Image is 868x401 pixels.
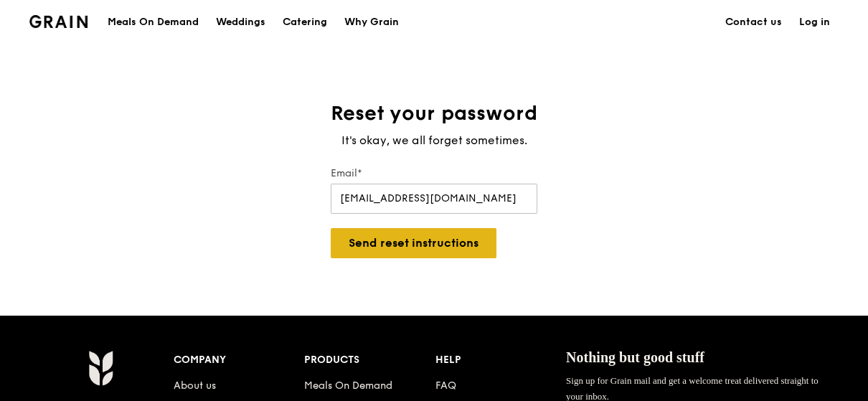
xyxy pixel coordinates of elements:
h1: Reset your password [319,100,549,126]
div: Company [174,350,304,370]
div: Meals On Demand [108,1,199,44]
div: Why Grain [344,1,399,44]
a: Weddings [207,1,274,44]
label: Email* [331,166,537,181]
span: It's okay, we all forget sometimes. [341,133,527,147]
div: Weddings [216,1,265,44]
a: Catering [274,1,336,44]
a: About us [174,379,216,392]
a: Contact us [717,1,791,44]
span: Nothing but good stuff [566,349,704,365]
img: Grain [29,15,88,28]
a: FAQ [435,379,456,392]
a: Log in [791,1,839,44]
a: Why Grain [336,1,407,44]
div: Catering [283,1,327,44]
button: Send reset instructions [331,228,496,258]
div: Help [435,350,566,370]
div: Products [304,350,435,370]
a: Meals On Demand [304,379,392,392]
img: Grain [88,350,113,386]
